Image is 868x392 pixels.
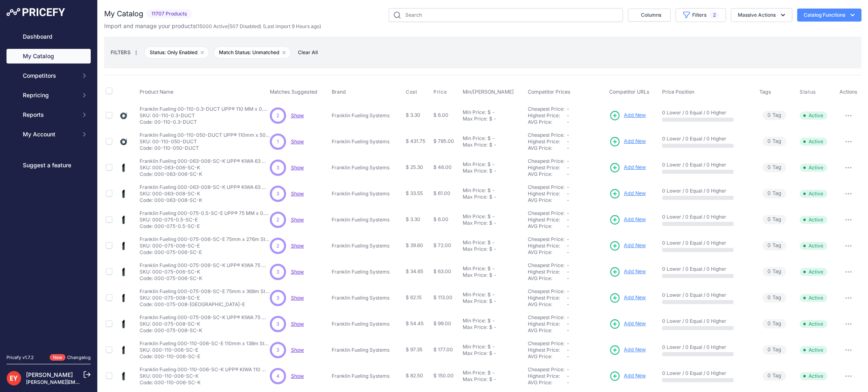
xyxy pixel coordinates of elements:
[567,321,569,327] span: -
[140,132,270,138] p: Franklin Fueling 00-110-050-DUCT UPP® 110mm x 50m Flexible PE Duct
[433,138,454,144] span: $ 785.00
[492,298,496,304] div: -
[491,187,495,194] div: -
[488,161,491,168] div: $
[276,320,279,328] span: 3
[332,217,393,223] p: Franklin Fueling Systems
[140,210,270,217] p: Franklin Fueling 000-075-0.5-SC-E UPP® 75 MM x 0.5 M Secondary Pipe
[463,135,486,142] div: Min Price:
[528,106,564,112] a: Cheapest Price:
[767,268,771,276] span: 0
[140,197,270,204] p: Code: 000-063-008-SC-K
[291,112,304,118] span: Show
[291,321,304,327] span: Show
[7,8,65,16] img: Pricefy Logo
[489,194,492,200] div: $
[463,116,488,122] div: Max Price:
[800,138,827,146] span: Active
[23,130,76,138] span: My Account
[767,190,771,197] span: 0
[567,269,569,275] span: -
[463,213,486,220] div: Min Price:
[144,46,209,59] span: Status: Only Enabled
[488,265,491,272] div: $
[463,161,486,168] div: Min Price:
[332,295,393,301] p: Franklin Fueling Systems
[196,23,261,29] span: ( | )
[567,262,569,268] span: -
[263,23,321,29] span: (Last import 9 Hours ago)
[528,171,567,177] div: AVG Price:
[406,294,422,300] span: $ 62.15
[291,373,304,379] a: Show
[488,135,491,142] div: $
[662,292,751,298] p: 0 Lower / 0 Equal / 0 Higher
[528,184,564,190] a: Cheapest Price:
[489,298,492,304] div: $
[528,340,564,346] a: Cheapest Price:
[662,266,751,272] p: 0 Lower / 0 Equal / 0 Higher
[433,294,453,300] span: $ 113.00
[491,135,495,142] div: -
[131,50,142,55] small: |
[800,164,827,172] span: Active
[406,320,424,326] span: $ 54.45
[7,107,91,122] button: Reports
[463,324,488,331] div: Max Price:
[332,269,393,275] p: Franklin Fueling Systems
[492,324,496,331] div: -
[763,293,786,302] span: Tag
[567,243,569,249] span: -
[528,314,564,320] a: Cheapest Price:
[140,301,270,308] p: Code: 000-075-008-[GEOGRAPHIC_DATA]-E
[332,191,393,197] p: Franklin Fueling Systems
[528,164,567,171] div: Highest Price:
[763,267,786,276] span: Tag
[528,262,564,268] a: Cheapest Price:
[140,321,270,327] p: SKU: 000-075-008-SC-K
[492,116,496,122] div: -
[567,184,569,190] span: -
[710,11,719,19] span: 2
[291,191,304,197] span: Show
[140,295,270,301] p: SKU: 000-075-008-SC-E
[491,265,495,272] div: -
[140,164,270,171] p: SKU: 000-063-006-SC-K
[463,220,488,226] div: Max Price:
[277,138,279,145] span: 1
[528,217,567,223] div: Highest Price:
[489,116,492,122] div: $
[230,23,260,29] a: 507 Disabled
[528,288,564,294] a: Cheapest Price:
[7,29,91,44] a: Dashboard
[567,275,569,281] span: -
[140,191,270,197] p: SKU: 000-063-008-SC-K
[140,138,270,145] p: SKU: 00-110-050-DUCT
[624,268,646,276] span: Add New
[609,188,646,199] a: Add New
[463,318,486,324] div: Min Price:
[276,216,279,223] span: 2
[140,145,270,151] p: Code: 00-110-050-DUCT
[140,275,270,282] p: Code: 000-075-006-SC-K
[463,168,488,174] div: Max Price:
[492,142,496,148] div: -
[491,161,495,168] div: -
[528,191,567,197] div: Highest Price:
[7,158,91,173] a: Suggest a feature
[140,184,270,191] p: Franklin Fueling 000-063-008-SC-K UPP® KIWA 63 MM x 8 M Secondary Pipe
[528,301,567,308] div: AVG Price:
[528,243,567,249] div: Highest Price:
[406,216,420,222] span: $ 3.30
[567,217,569,223] span: -
[291,295,304,301] span: Show
[528,236,564,242] a: Cheapest Price:
[609,89,649,95] span: Competitor URLs
[609,214,646,226] a: Add New
[463,187,486,194] div: Min Price:
[214,46,291,59] span: Match Status: Unmatched
[489,220,492,226] div: $
[767,112,771,119] span: 0
[567,145,569,151] span: -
